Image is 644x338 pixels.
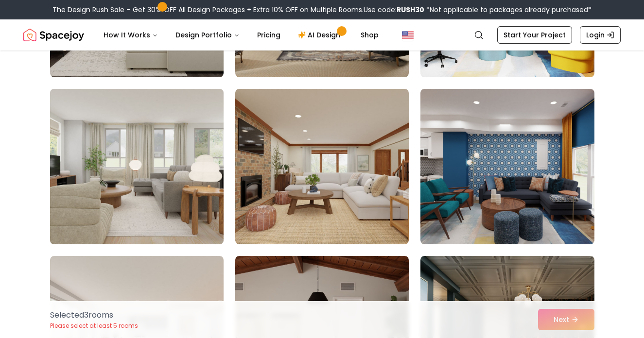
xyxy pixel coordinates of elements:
[424,5,592,15] span: *Not applicable to packages already purchased*
[249,25,288,45] a: Pricing
[23,25,84,45] a: Spacejoy
[402,29,414,41] img: United States
[290,25,351,45] a: AI Design
[23,19,621,51] nav: Global
[50,322,138,330] p: Please select at least 5 rooms
[364,5,424,15] span: Use code:
[497,26,572,44] a: Start Your Project
[23,25,84,45] img: Spacejoy Logo
[96,25,386,45] nav: Main
[50,309,138,321] p: Selected 3 room s
[420,89,594,244] img: Room room-36
[397,5,424,15] b: RUSH30
[235,89,409,244] img: Room room-35
[96,25,166,45] button: How It Works
[168,25,247,45] button: Design Portfolio
[46,85,228,248] img: Room room-34
[52,5,592,15] div: The Design Rush Sale – Get 30% OFF All Design Packages + Extra 10% OFF on Multiple Rooms.
[580,26,621,44] a: Login
[353,25,386,45] a: Shop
